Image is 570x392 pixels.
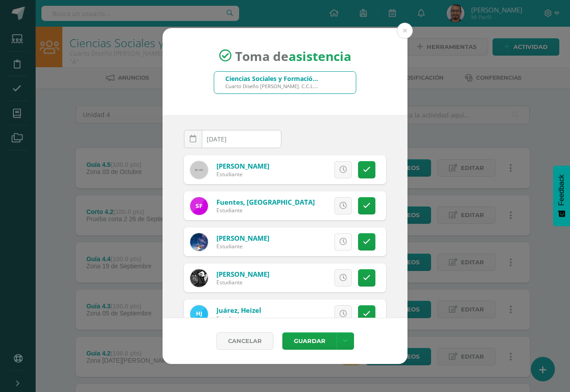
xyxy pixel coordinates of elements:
a: Fuentes, [GEOGRAPHIC_DATA] [216,198,315,206]
div: Estudiante [216,242,269,250]
a: Juárez, Heizel [216,306,261,315]
span: Toma de [235,47,351,64]
button: Close (Esc) [397,23,413,39]
input: Busca un grado o sección aquí... [214,72,356,93]
input: Fecha de Inasistencia [184,130,281,148]
img: ba31087f1bf173cc1805c83e5e0f90e6.png [190,305,208,323]
a: [PERSON_NAME] [216,270,269,279]
div: Estudiante [216,315,261,322]
div: Estudiante [216,170,269,178]
img: bc3fc5929b50add77ffc38fe0ac07dd1.png [190,233,208,251]
strong: asistencia [289,47,351,64]
img: 4499e0bf3d3961393e1c5953b3d1f05b.png [190,269,208,287]
a: Cancelar [216,332,273,350]
button: Feedback - Mostrar encuesta [553,166,570,226]
a: [PERSON_NAME] [216,162,269,170]
a: [PERSON_NAME] [216,234,269,242]
div: Estudiante [216,206,315,214]
button: Guardar [282,332,337,350]
div: Estudiante [216,279,269,286]
span: Feedback [558,174,566,206]
img: d12e0fd5a3753d8b94e64dfc668299d7.png [190,197,208,215]
div: Cuarto Diseño [PERSON_NAME]. C.C.L.L. en Diseño "A" [225,83,319,89]
img: 60x60 [190,161,208,179]
div: Ciencias Sociales y Formación Ciudadana [225,74,319,83]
